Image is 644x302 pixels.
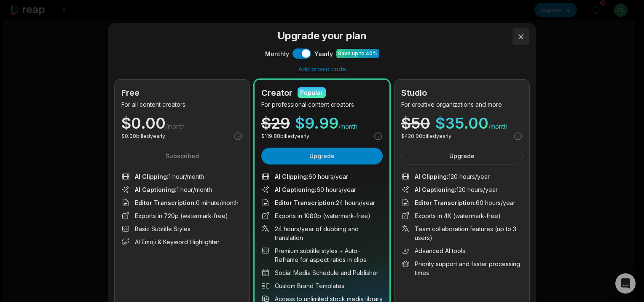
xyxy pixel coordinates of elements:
[275,172,348,181] span: 60 hours/year
[401,132,451,140] p: $ 420.00 billed yearly
[121,224,243,233] li: Basic Subtitle Styles
[121,132,165,140] p: $ 0.00 billed yearly
[401,100,523,109] p: For creative organizations and more
[135,199,196,206] span: Editor Transcription :
[261,211,383,220] li: Exports in 1080p (watermark-free)
[401,246,523,255] li: Advanced AI tools
[261,100,383,109] p: For professional content creators
[488,122,507,131] span: /month
[401,116,430,131] div: $ 50
[135,198,239,207] span: 0 minute/month
[415,172,490,181] span: 120 hours/year
[275,199,336,206] span: Editor Transcription :
[401,259,523,277] li: Priority support and faster processing times
[415,185,498,194] span: 120 hours/year
[275,198,375,207] span: 24 hours/year
[261,281,383,290] li: Custom Brand Templates
[261,116,290,131] div: $ 29
[121,211,243,220] li: Exports in 720p (watermark-free)
[275,173,309,180] span: AI Clipping :
[166,122,185,131] span: /month
[401,211,523,220] li: Exports in 4K (watermark-free)
[314,49,333,58] span: Yearly
[261,86,292,99] h2: Creator
[115,28,529,43] h3: Upgrade your plan
[121,100,243,109] p: For all content creators
[115,65,529,73] div: Add promo code
[401,224,523,242] li: Team collaboration features (up to 3 users)
[338,50,378,57] div: Save up to 40%
[275,185,356,194] span: 60 hours/year
[261,148,383,164] button: Upgrade
[300,88,323,97] div: Popular
[261,268,383,277] li: Social Media Schedule and Publisher
[401,148,523,164] button: Upgrade
[135,185,212,194] span: 1 hour/month
[435,116,488,131] span: $ 35.00
[615,273,636,294] div: Open Intercom Messenger
[135,173,169,180] span: AI Clipping :
[415,198,515,207] span: 60 hours/year
[261,224,383,242] li: 24 hours/year of dubbing and translation
[135,186,177,193] span: AI Captioning :
[415,186,456,193] span: AI Captioning :
[415,199,476,206] span: Editor Transcription :
[415,173,448,180] span: AI Clipping :
[261,132,309,140] p: $ 119.88 billed yearly
[121,237,243,246] li: AI Emoji & Keyword Highlighter
[338,122,357,131] span: /month
[261,246,383,264] li: Premium subtitle styles + Auto-Reframe for aspect ratios in clips
[275,186,317,193] span: AI Captioning :
[295,116,338,131] span: $ 9.99
[121,86,140,99] h2: Free
[121,116,166,131] span: $ 0.00
[265,49,289,58] span: Monthly
[135,172,204,181] span: 1 hour/month
[401,86,427,99] h2: Studio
